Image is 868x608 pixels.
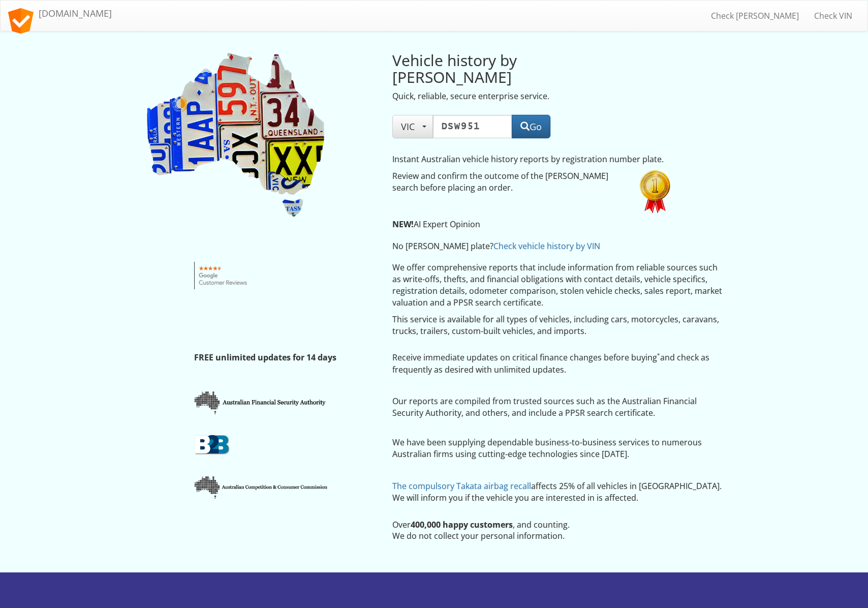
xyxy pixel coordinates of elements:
button: Go [512,115,550,138]
a: Check vehicle history by VIN [493,240,600,252]
input: Rego [433,115,512,138]
p: Review and confirm the outcome of the [PERSON_NAME] search before placing an order. [392,170,625,194]
p: Instant Australian vehicle history reports by registration number plate. [392,154,674,165]
p: We offer comprehensive reports that include information from reliable sources such as write-offs,... [392,262,724,308]
strong: FREE unlimited updates for 14 days [194,352,336,363]
p: Quick, reliable, secure enterprise service. [392,90,625,102]
p: AI Expert Opinion [392,219,674,230]
img: logo.svg [8,8,34,34]
p: This service is available for all types of vehicles, including cars, motorcycles, caravans, truck... [392,314,724,337]
p: Over , and counting. We do not collect your personal information. [392,519,724,542]
a: Check [PERSON_NAME] [703,3,807,28]
p: No [PERSON_NAME] plate? [392,240,674,252]
a: The compulsory Takata airbag recall [392,480,531,492]
img: afsa.png [194,390,328,415]
span: VIC [401,120,424,133]
img: Google customer reviews [194,262,253,289]
img: Rego Check [144,52,327,219]
strong: NEW! [392,219,414,230]
strong: 400,000 happy customers [411,519,513,530]
h2: Vehicle history by [PERSON_NAME] [392,52,625,85]
img: 1st.png [640,170,670,214]
p: Our reports are compiled from trusted sources such as the Australian Financial Security Authority... [392,396,724,419]
img: accc.png [194,475,328,500]
p: We have been supplying dependable business-to-business services to numerous Australian firms usin... [392,437,724,460]
p: affects 25% of all vehicles in [GEOGRAPHIC_DATA]. We will inform you if the vehicle you are inter... [392,480,724,504]
a: Check VIN [807,3,860,28]
a: [DOMAIN_NAME] [1,1,119,26]
p: Receive immediate updates on critical finance changes before buying and check as frequently as de... [392,352,724,375]
button: VIC [392,115,433,138]
img: b2b.png [194,434,230,454]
